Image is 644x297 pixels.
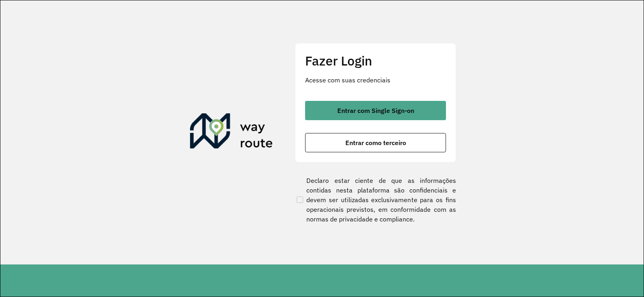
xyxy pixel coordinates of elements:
[305,101,446,120] button: button
[190,113,273,152] img: Roteirizador AmbevTech
[345,139,406,146] span: Entrar como terceiro
[305,75,446,85] p: Acesse com suas credenciais
[305,53,446,68] h2: Fazer Login
[337,107,414,114] span: Entrar com Single Sign-on
[305,133,446,152] button: button
[295,176,456,224] label: Declaro estar ciente de que as informações contidas nesta plataforma são confidenciais e devem se...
